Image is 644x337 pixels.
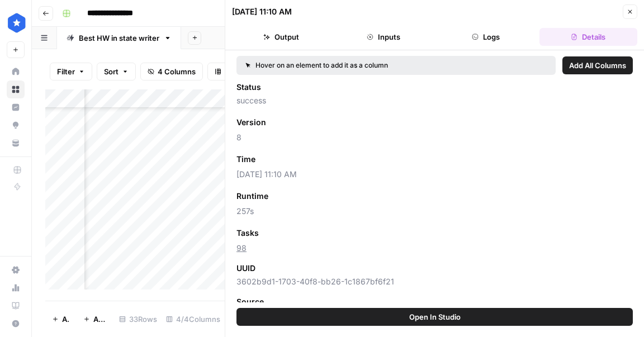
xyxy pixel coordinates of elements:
[97,63,136,80] button: Sort
[7,134,25,152] a: Your Data
[7,261,25,279] a: Settings
[104,66,119,77] span: Sort
[79,32,159,44] div: Best HW in state writer
[7,9,25,37] button: Workspace: ConsumerAffairs
[7,80,25,98] a: Browse
[77,310,115,328] button: Add 10 Rows
[7,116,25,134] a: Opportunities
[236,206,633,217] span: 257s
[236,296,264,307] span: Source
[93,314,108,325] span: Add 10 Rows
[7,297,25,315] a: Learning Hub
[158,66,196,77] span: 4 Columns
[140,63,203,80] button: 4 Columns
[236,308,633,326] button: Open In Studio
[539,28,637,46] button: Details
[45,310,77,328] button: Add Row
[7,98,25,116] a: Insights
[236,117,266,128] span: Version
[236,82,261,93] span: Status
[562,56,633,74] button: Add All Columns
[57,27,181,49] a: Best HW in state writer
[232,28,330,46] button: Output
[115,310,162,328] div: 33 Rows
[236,227,259,239] span: Tasks
[236,95,633,106] span: success
[162,310,225,328] div: 4/4 Columns
[569,60,626,71] span: Add All Columns
[236,132,633,143] span: 8
[236,191,268,202] span: Runtime
[437,28,535,46] button: Logs
[7,315,25,333] button: Help + Support
[232,6,292,17] div: [DATE] 11:10 AM
[57,66,75,77] span: Filter
[236,169,633,180] span: [DATE] 11:10 AM
[7,13,27,33] img: ConsumerAffairs Logo
[236,276,633,287] span: 3602b9d1-1703-40f8-bb26-1c1867bf6f21
[236,154,255,165] span: Time
[236,243,247,253] a: 98
[7,279,25,297] a: Usage
[334,28,432,46] button: Inputs
[409,311,461,322] span: Open In Studio
[245,60,467,70] div: Hover on an element to add it as a column
[50,63,92,80] button: Filter
[7,63,25,80] a: Home
[62,314,70,325] span: Add Row
[236,263,255,274] span: UUID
